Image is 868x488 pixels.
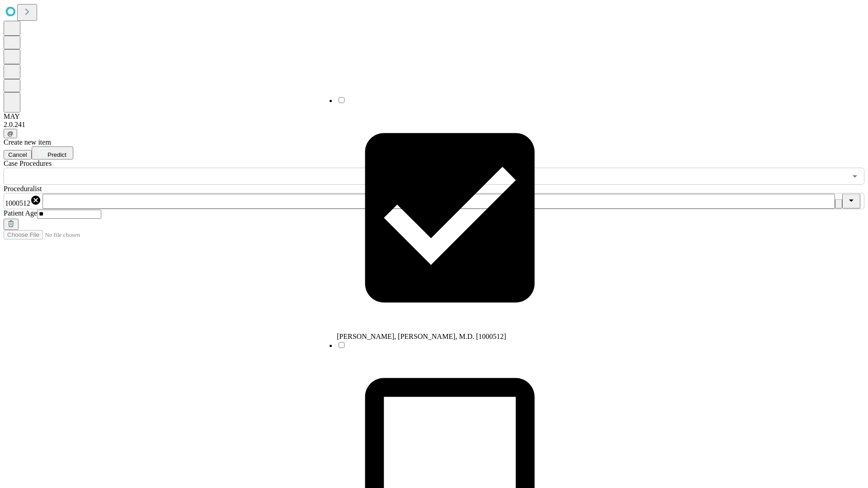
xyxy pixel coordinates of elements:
[835,199,842,209] button: Clear
[47,151,66,158] span: Predict
[4,138,51,146] span: Create new item
[4,113,864,121] div: MAY
[4,185,42,192] span: Proceduralist
[4,160,52,167] span: Scheduled Procedure
[5,199,30,207] span: 1000512
[4,209,37,217] span: Patient Age
[4,150,32,160] button: Cancel
[5,195,41,207] div: 1000512
[4,129,17,138] button: @
[337,333,506,340] span: [PERSON_NAME], [PERSON_NAME], M.D. [1000512]
[842,194,860,209] button: Close
[32,146,73,160] button: Predict
[7,130,14,137] span: @
[4,121,864,129] div: 2.0.241
[8,151,27,158] span: Cancel
[849,170,861,183] button: Open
